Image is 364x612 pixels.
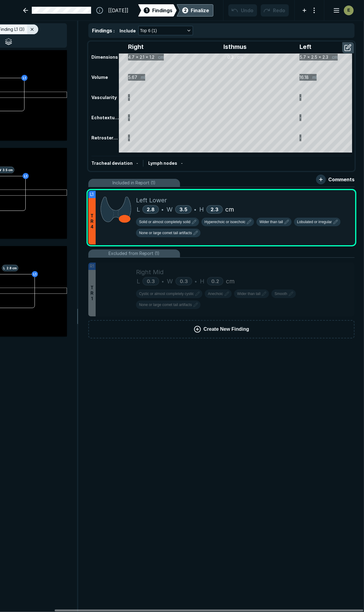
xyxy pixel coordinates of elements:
[211,278,219,284] span: 0.2
[179,206,187,212] span: 3.5
[328,176,355,183] span: Comments
[136,267,164,277] span: Right Mid
[259,219,283,225] span: Wider than tall
[139,291,194,297] span: Cystic or almost completely cystic
[90,263,94,270] span: R1
[297,219,332,225] span: Lobulated or irregular
[136,196,167,205] span: Left Lower
[146,7,148,13] span: 1
[167,277,173,286] span: W
[184,7,187,13] span: 2
[113,28,115,33] span: :
[195,278,197,285] span: •
[161,206,164,213] span: •
[167,205,173,214] span: W
[152,7,172,14] span: Findings
[138,4,177,17] div: 1Findings
[180,278,188,284] span: 0.3
[347,7,350,13] span: E
[274,291,287,297] span: Smooth
[140,27,157,34] span: Top 6 (1)
[88,249,355,258] li: Excluded from Report (1)
[211,206,219,212] span: 2.3
[139,219,190,225] span: Solid or almost completely solid
[191,7,209,14] div: Finalize
[261,4,289,17] button: Redo
[113,179,156,186] span: Included in Report (1)
[177,4,213,17] div: 2Finalize
[92,28,112,34] span: Findings
[137,277,140,286] span: L
[109,250,160,257] span: Excluded from Report (1)
[162,278,164,285] span: •
[147,206,155,212] span: 2.8
[194,206,196,213] span: •
[90,213,94,230] span: T R 4
[119,28,136,34] span: Include
[2,265,18,271] span: L 2.8 cm
[10,4,15,17] a: See-Mode Logo
[208,291,223,297] span: Anechoic
[137,205,140,214] span: L
[147,278,155,284] span: 0.3
[329,4,355,17] button: avatar-name
[204,326,249,333] span: Create New Finding
[88,191,355,245] li: L1TR4Left LowerL2.8•W3.5•H2.3cm
[226,277,235,286] span: cm
[237,291,261,297] span: Wider than tall
[225,205,234,214] span: cm
[199,205,204,214] span: H
[101,196,131,223] img: HfFrKAAAAAZJREFUAwBy253Rw7PPvQAAAABJRU5ErkJggg==
[90,285,94,301] span: T R 1
[148,160,177,166] span: Lymph nodes
[228,4,257,17] button: Undo
[200,277,204,286] span: H
[88,263,355,316] li: R1TR1Right MidL0.3•W0.3•H0.2cm
[108,7,128,14] span: [[DATE]]
[139,230,192,236] span: None or large comet tail artifacts
[204,219,245,225] span: Hyperechoic or isoechoic
[90,191,94,198] span: L1
[88,320,355,338] button: Create New Finding
[136,160,138,166] span: -
[139,302,192,308] span: None or large comet tail artifacts
[181,160,183,166] span: -
[344,6,354,15] div: avatar-name
[91,160,133,166] span: Tracheal deviation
